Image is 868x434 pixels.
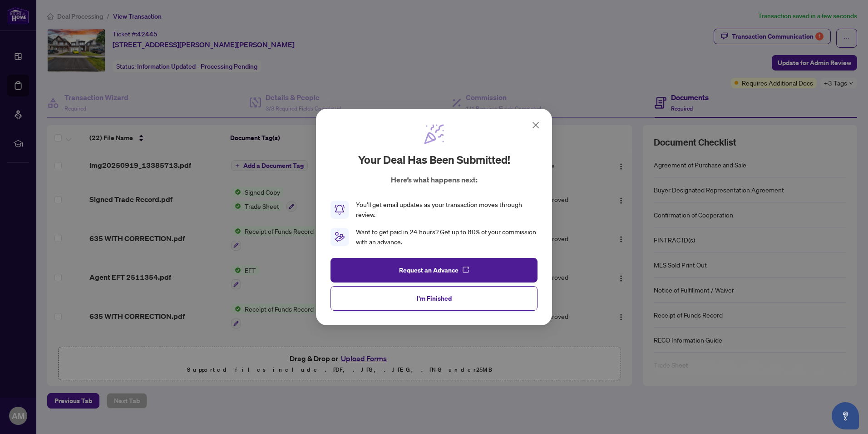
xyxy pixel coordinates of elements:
button: Open asap [832,402,859,429]
span: Request an Advance [399,263,459,278]
div: You’ll get email updates as your transaction moves through review. [356,200,538,220]
div: Want to get paid in 24 hours? Get up to 80% of your commission with an advance. [356,227,538,247]
button: I'm Finished [330,286,538,311]
button: Request an Advance [330,258,538,283]
h2: Your deal has been submitted! [358,152,510,167]
p: Here’s what happens next: [391,174,478,185]
span: I'm Finished [417,291,452,306]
